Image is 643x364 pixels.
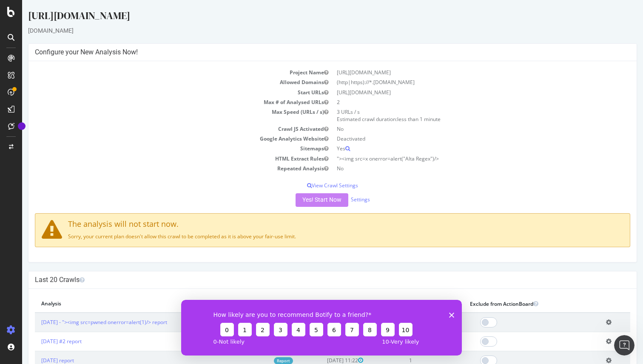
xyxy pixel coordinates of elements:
a: [DATE] - "><img src=pwned onerror=alert(1)/> report [19,319,145,326]
td: Max # of Analysed URLs [13,97,310,107]
a: Report [252,319,271,326]
h4: The analysis will not start now. [20,220,601,229]
td: Project Name [13,68,310,77]
p: Sorry, your current plan doesn't allow this crawl to be completed as it is above your fair-use li... [20,233,601,240]
td: 1 [381,313,441,332]
td: Repeated Analysis [13,164,310,173]
h4: Last 20 Crawls [13,276,608,284]
td: Sitemaps [13,144,310,153]
td: "><img src=x onerror=alert("Alta Regex")/> [310,154,608,164]
td: [URL][DOMAIN_NAME] [310,68,608,77]
td: (http|https)://*.[DOMAIN_NAME] [310,77,608,87]
span: [DATE] 21:25 [305,319,341,326]
th: # of URLs [381,295,441,313]
td: Crawl JS Activated [13,124,310,134]
div: [DOMAIN_NAME] [6,26,615,35]
td: Deactivated [310,134,608,144]
td: Google Analytics Website [13,134,310,144]
a: [DATE] #2 report [19,338,60,345]
td: 3 URLs / s Estimated crawl duration: [310,107,608,124]
div: Tooltip anchor [18,122,26,130]
td: Allowed Domains [13,77,310,87]
span: [DATE] 23:20 [305,338,341,345]
td: Max Speed (URLs / s) [13,107,310,124]
a: Settings [329,196,348,203]
a: Report [252,338,271,345]
h4: Configure your New Analysis Now! [13,48,608,56]
span: less than 1 minute [375,116,418,123]
th: Exclude from ActionBoard [441,295,578,313]
div: [URL][DOMAIN_NAME] [6,8,615,26]
span: [DATE] 11:22 [305,357,341,364]
p: View Crawl Settings [13,182,608,189]
th: Analysis [13,295,245,313]
td: Start URLs [13,87,310,97]
th: Launch Date [299,295,381,313]
td: No [310,124,608,134]
a: [DATE] report [19,357,52,364]
td: Yes [310,144,608,153]
td: 2 [310,97,608,107]
td: 1 [381,332,441,351]
th: Status [245,295,299,313]
iframe: Survey from Botify [181,300,462,356]
td: [URL][DOMAIN_NAME] [310,87,608,97]
td: HTML Extract Rules [13,154,310,164]
td: No [310,164,608,173]
iframe: Intercom live chat [614,335,634,356]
